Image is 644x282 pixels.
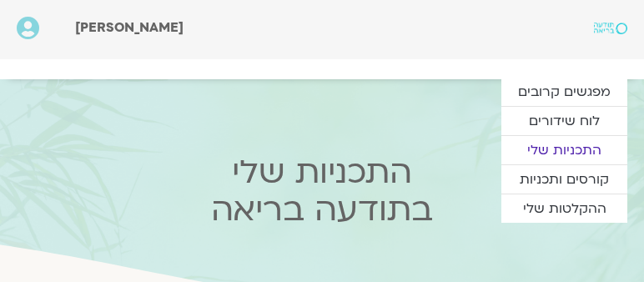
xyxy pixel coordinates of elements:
a: ההקלטות שלי [501,194,627,223]
span: [PERSON_NAME] [75,18,184,37]
h2: התכניות שלי בתודעה בריאה [8,154,636,229]
a: התכניות שלי [501,136,627,164]
a: מפגשים קרובים [501,78,627,106]
a: קורסים ותכניות [501,165,627,194]
a: לוח שידורים [501,107,627,135]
